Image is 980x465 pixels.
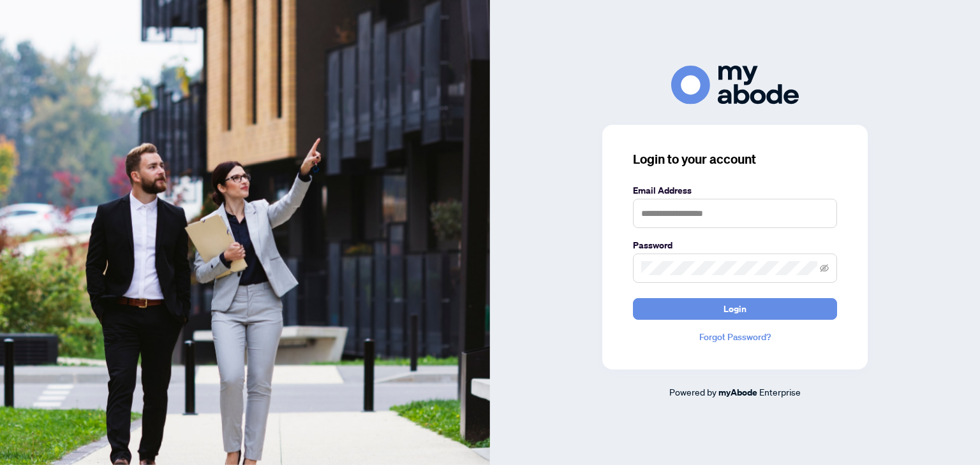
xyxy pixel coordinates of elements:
a: myAbode [718,385,757,399]
span: eye-invisible [820,264,829,273]
span: Powered by [669,386,716,397]
button: Login [633,298,837,320]
label: Password [633,238,837,252]
img: ma-logo [671,66,799,104]
a: Forgot Password? [633,330,837,344]
label: Email Address [633,183,837,197]
h3: Login to your account [633,150,837,168]
span: Login [724,299,746,319]
span: Enterprise [759,386,801,397]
